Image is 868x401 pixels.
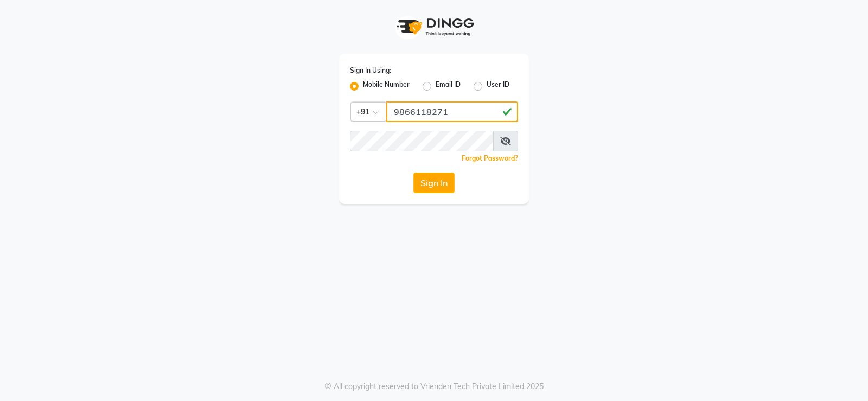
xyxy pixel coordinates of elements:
[487,80,509,93] label: User ID
[363,80,410,93] label: Mobile Number
[386,101,518,122] input: Username
[462,154,518,162] a: Forgot Password?
[350,131,494,151] input: Username
[350,66,391,75] label: Sign In Using:
[413,173,455,193] button: Sign In
[391,11,477,43] img: logo1.svg
[436,80,461,93] label: Email ID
